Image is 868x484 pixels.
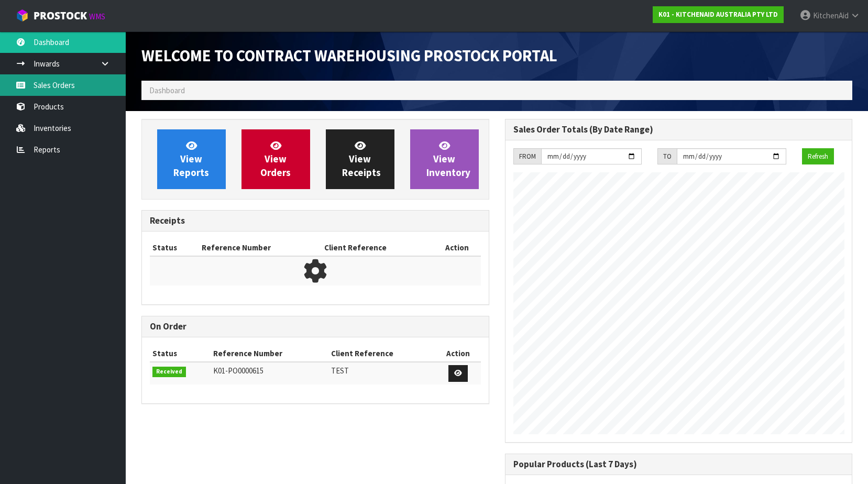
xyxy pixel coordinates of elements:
[802,148,834,165] button: Refresh
[513,148,541,165] div: FROM
[150,239,199,256] th: Status
[435,345,481,362] th: Action
[426,139,470,179] span: View Inventory
[813,10,849,20] span: KitchenAid
[260,139,291,179] span: View Orders
[657,148,677,165] div: TO
[152,367,186,377] span: Received
[328,345,435,362] th: Client Reference
[241,129,310,189] a: ViewOrders
[89,12,105,21] small: WMS
[342,139,381,179] span: View Receipts
[211,362,328,384] td: K01-PO0000615
[173,139,209,179] span: View Reports
[149,85,185,95] span: Dashboard
[328,362,435,384] td: TEST
[410,129,479,189] a: ViewInventory
[34,9,87,23] span: ProStock
[16,9,29,22] img: cube-alt.png
[326,129,394,189] a: ViewReceipts
[322,239,433,256] th: Client Reference
[157,129,226,189] a: ViewReports
[150,216,481,226] h3: Receipts
[513,459,844,469] h3: Popular Products (Last 7 Days)
[433,239,481,256] th: Action
[199,239,322,256] th: Reference Number
[150,345,211,362] th: Status
[141,46,557,65] span: Welcome to Contract Warehousing ProStock Portal
[211,345,328,362] th: Reference Number
[658,10,778,19] strong: K01 - KITCHENAID AUSTRALIA PTY LTD
[513,125,844,135] h3: Sales Order Totals (By Date Range)
[150,322,481,332] h3: On Order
